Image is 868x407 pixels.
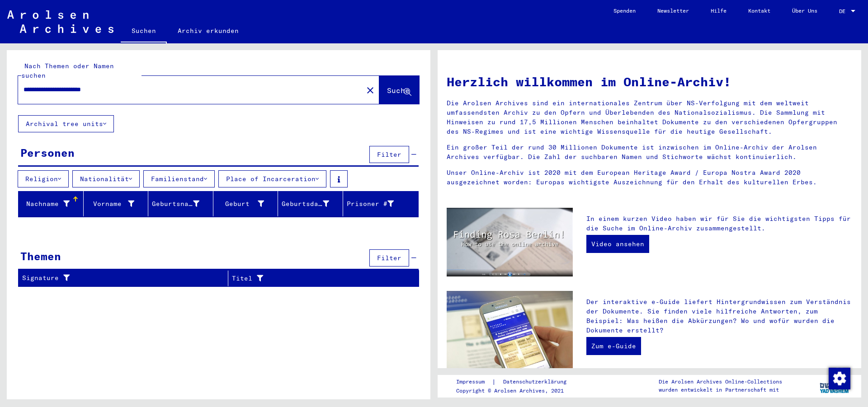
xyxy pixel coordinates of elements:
[18,115,114,132] button: Archival tree units
[496,377,577,387] a: Datenschutzerklärung
[586,214,852,233] p: In einem kurzen Video haben wir für Sie die wichtigsten Tipps für die Suche im Online-Archiv zusa...
[148,191,213,216] mat-header-cell: Geburtsname
[369,249,409,267] button: Filter
[218,170,326,187] button: Place of Incarceration
[456,387,577,395] p: Copyright © Arolsen Archives, 2021
[282,199,329,209] div: Geburtsdatum
[347,196,408,211] div: Prisoner #
[282,196,343,211] div: Geburtsdatum
[377,254,401,262] span: Filter
[19,191,84,216] mat-header-cell: Nachname
[232,274,396,283] div: Titel
[217,196,278,211] div: Geburt‏
[143,170,215,187] button: Familienstand
[20,145,75,161] div: Personen
[379,76,419,104] button: Suche
[217,199,264,209] div: Geburt‏
[586,337,641,355] a: Zum e-Guide
[365,85,376,96] mat-icon: close
[361,81,379,99] button: Clear
[347,199,394,209] div: Prisoner #
[87,196,148,211] div: Vorname
[7,10,113,33] img: Arolsen_neg.svg
[152,196,213,211] div: Geburtsname
[343,191,419,216] mat-header-cell: Prisoner #
[829,368,850,389] img: Zustimmung ändern
[72,170,140,187] button: Nationalität
[22,199,70,209] div: Nachname
[121,20,167,43] a: Suchen
[447,98,852,136] p: Die Arolsen Archives sind ein internationales Zentrum über NS-Verfolgung mit dem weltweit umfasse...
[87,199,135,209] div: Vorname
[586,235,649,253] a: Video ansehen
[456,377,492,387] a: Impressum
[447,208,573,276] img: video.jpg
[659,386,782,394] p: wurden entwickelt in Partnerschaft mit
[278,191,343,216] mat-header-cell: Geburtsdatum
[659,378,782,386] p: Die Arolsen Archives Online-Collections
[232,271,408,285] div: Titel
[22,196,83,211] div: Nachname
[84,191,149,216] mat-header-cell: Vorname
[21,62,114,80] mat-label: Nach Themen oder Namen suchen
[586,297,852,335] p: Der interaktive e-Guide liefert Hintergrundwissen zum Verständnis der Dokumente. Sie finden viele...
[839,8,849,14] span: DE
[20,248,61,264] div: Themen
[818,374,852,397] img: yv_logo.png
[447,143,852,162] p: Ein großer Teil der rund 30 Millionen Dokumente ist inzwischen im Online-Archiv der Arolsen Archi...
[447,168,852,187] p: Unser Online-Archiv ist 2020 mit dem European Heritage Award / Europa Nostra Award 2020 ausgezeic...
[369,146,409,163] button: Filter
[447,291,573,375] img: eguide.jpg
[152,199,199,209] div: Geburtsname
[22,271,228,285] div: Signature
[377,150,401,159] span: Filter
[18,170,69,187] button: Religion
[828,367,850,389] div: Zustimmung ändern
[22,273,217,283] div: Signature
[213,191,278,216] mat-header-cell: Geburt‏
[387,86,410,95] span: Suche
[167,20,250,42] a: Archiv erkunden
[447,72,852,91] h1: Herzlich willkommen im Online-Archiv!
[456,377,577,387] div: |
